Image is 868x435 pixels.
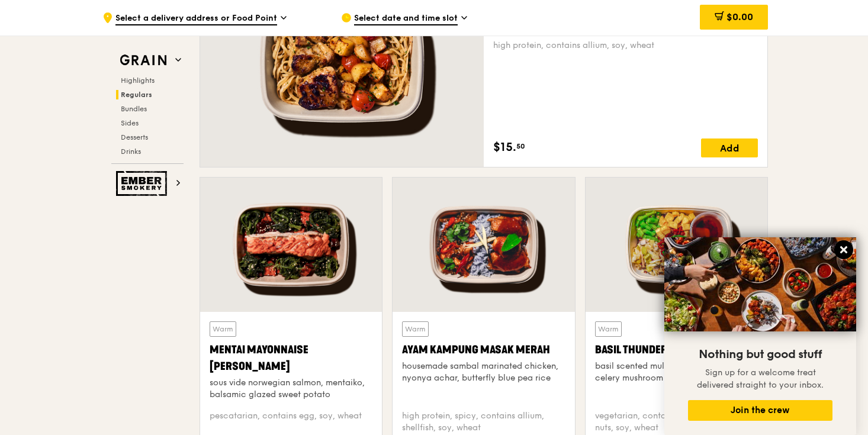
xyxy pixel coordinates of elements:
[210,321,236,337] div: Warm
[402,321,429,337] div: Warm
[210,341,372,375] div: Mentai Mayonnaise [PERSON_NAME]
[688,400,832,421] button: Join the crew
[402,410,565,434] div: high protein, spicy, contains allium, shellfish, soy, wheat
[516,141,525,151] span: 50
[210,410,372,434] div: pescatarian, contains egg, soy, wheat
[121,147,141,156] span: Drinks
[595,341,758,358] div: Basil Thunder Tea Rice
[595,360,758,384] div: basil scented multigrain rice, braised celery mushroom cabbage, hanjuku egg
[699,347,822,362] span: Nothing but good stuff
[402,341,565,358] div: Ayam Kampung Masak Merah
[697,368,824,390] span: Sign up for a welcome treat delivered straight to your inbox.
[402,360,565,384] div: housemade sambal marinated chicken, nyonya achar, butterfly blue pea rice
[664,237,856,331] img: DSC07876-Edit02-Large.jpeg
[493,138,516,156] span: $15.
[595,321,622,337] div: Warm
[121,133,148,141] span: Desserts
[595,410,758,434] div: vegetarian, contains allium, barley, egg, nuts, soy, wheat
[116,171,171,196] img: Ember Smokery web logo
[121,105,147,113] span: Bundles
[121,76,155,85] span: Highlights
[726,11,753,22] span: $0.00
[115,12,277,25] span: Select a delivery address or Food Point
[834,240,853,259] button: Close
[121,91,152,99] span: Regulars
[116,50,171,71] img: Grain web logo
[121,119,139,127] span: Sides
[701,138,758,157] div: Add
[493,40,758,51] div: high protein, contains allium, soy, wheat
[210,377,372,401] div: sous vide norwegian salmon, mentaiko, balsamic glazed sweet potato
[354,12,458,25] span: Select date and time slot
